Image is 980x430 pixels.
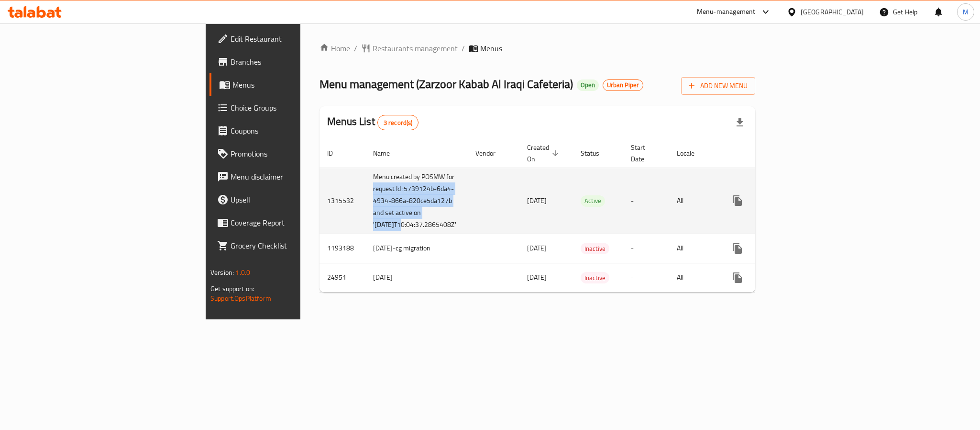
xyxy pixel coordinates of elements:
[749,266,772,289] button: Change Status
[327,114,418,130] h2: Menus List
[527,242,547,254] span: [DATE]
[231,217,362,228] span: Coverage Report
[210,283,254,295] span: Get support on:
[581,195,605,206] span: Active
[319,43,755,54] nav: breadcrumb
[669,168,718,234] td: All
[231,148,362,159] span: Promotions
[209,50,369,73] a: Branches
[581,272,609,283] span: Inactive
[480,43,502,54] span: Menus
[361,43,458,54] a: Restaurants management
[378,118,418,127] span: 3 record(s)
[623,263,669,292] td: -
[231,240,362,251] span: Grocery Checklist
[697,6,756,18] div: Menu-management
[327,147,345,159] span: ID
[681,77,755,95] button: Add New Menu
[581,147,612,159] span: Status
[527,194,547,207] span: [DATE]
[319,139,826,293] table: enhanced table
[209,211,369,234] a: Coverage Report
[801,7,864,17] div: [GEOGRAPHIC_DATA]
[231,125,362,136] span: Coupons
[373,147,402,159] span: Name
[631,142,658,165] span: Start Date
[365,263,468,292] td: [DATE]
[527,142,562,165] span: Created On
[365,168,468,234] td: Menu created by POSMW for request Id :5739124b-6da4-4934-866a-820ce5da127b and set active on '[DA...
[209,165,369,188] a: Menu disclaimer
[623,234,669,263] td: -
[209,142,369,165] a: Promotions
[462,43,465,54] li: /
[475,147,508,159] span: Vendor
[963,7,969,17] span: M
[231,33,362,45] span: Edit Restaurant
[728,111,751,134] div: Export file
[677,147,707,159] span: Locale
[209,73,369,96] a: Menus
[581,195,605,207] div: Active
[231,102,362,113] span: Choice Groups
[577,81,599,89] span: Open
[603,81,643,89] span: Urban Piper
[209,27,369,50] a: Edit Restaurant
[232,79,362,91] span: Menus
[749,237,772,260] button: Change Status
[749,189,772,212] button: Change Status
[319,73,573,95] span: Menu management ( Zarzoor Kabab Al Iraqi Cafeteria )
[623,168,669,234] td: -
[527,271,547,283] span: [DATE]
[235,266,250,279] span: 1.0.0
[209,96,369,119] a: Choice Groups
[210,266,234,279] span: Version:
[365,234,468,263] td: [DATE]-cg migration
[669,263,718,292] td: All
[209,188,369,211] a: Upsell
[231,56,362,68] span: Branches
[231,171,362,182] span: Menu disclaimer
[581,243,609,254] div: Inactive
[726,237,749,260] button: more
[669,234,718,263] td: All
[718,139,826,168] th: Actions
[377,115,419,130] div: Total records count
[577,79,599,91] div: Open
[689,80,748,92] span: Add New Menu
[373,43,458,54] span: Restaurants management
[726,266,749,289] button: more
[726,189,749,212] button: more
[231,194,362,205] span: Upsell
[209,234,369,257] a: Grocery Checklist
[210,292,271,305] a: Support.OpsPlatform
[581,243,609,254] span: Inactive
[209,119,369,142] a: Coupons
